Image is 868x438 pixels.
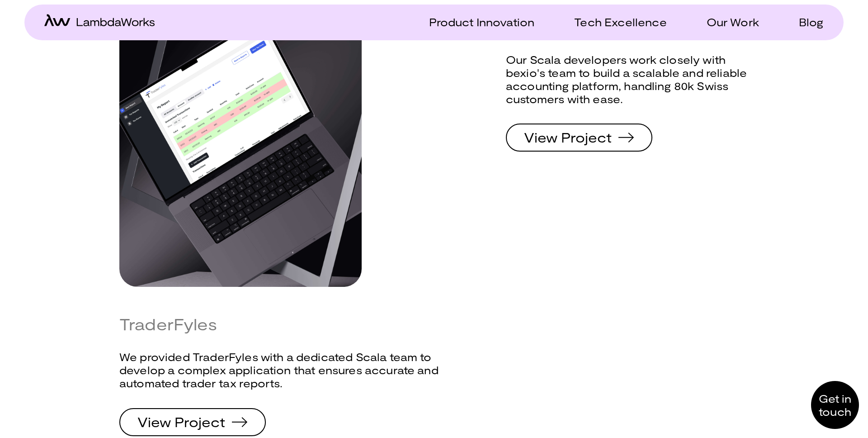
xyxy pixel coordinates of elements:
[788,15,824,29] a: Blog
[696,15,759,29] a: Our Work
[524,130,612,144] span: View Project
[418,15,534,29] a: Product Innovation
[563,15,666,29] a: Tech Excellence
[119,315,450,333] div: TraderFyles
[707,15,759,29] p: Our Work
[506,124,652,152] button: View Project
[119,408,266,436] button: View Project
[574,15,666,29] p: Tech Excellence
[799,15,824,29] p: Blog
[119,351,450,390] div: We provided TraderFyles with a dedicated Scala team to develop a complex application that ensures...
[429,15,534,29] p: Product Innovation
[137,415,225,428] span: View Project
[44,14,155,30] a: home-icon
[506,53,749,105] div: Our Scala developers work closely with bexio's team to build a scalable and reliable accounting p...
